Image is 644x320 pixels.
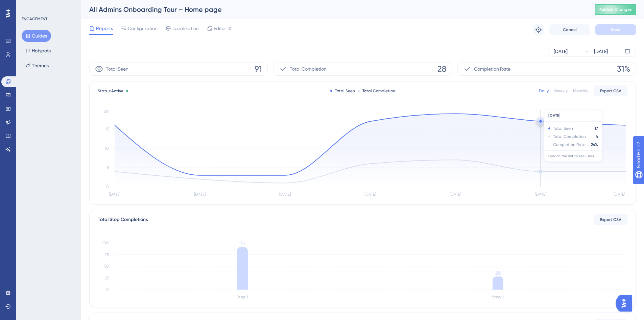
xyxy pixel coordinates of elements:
[22,59,53,72] button: Themes
[172,24,199,32] span: Localization
[16,2,42,10] span: Need Help?
[594,214,627,225] button: Export CSV
[290,65,327,73] span: Total Completion
[106,287,109,292] tspan: 0
[104,109,109,114] tspan: 20
[194,192,206,197] tspan: [DATE]
[535,192,546,197] tspan: [DATE]
[600,217,621,222] span: Export CSV
[22,30,51,42] button: Guides
[105,127,109,131] tspan: 15
[279,192,291,197] tspan: [DATE]
[614,192,625,197] tspan: [DATE]
[474,65,510,73] span: Completion Rate
[237,295,248,299] tspan: Step 1
[128,24,158,32] span: Configuration
[573,88,588,94] div: Monthly
[495,270,501,276] tspan: 28
[364,192,376,197] tspan: [DATE]
[563,27,577,32] span: Cancel
[450,192,461,197] tspan: [DATE]
[611,27,620,32] span: Save
[98,216,148,224] div: Total Step Completions
[105,276,109,280] tspan: 25
[594,47,608,55] div: [DATE]
[600,88,621,94] span: Export CSV
[595,4,636,15] button: Publish Changes
[22,45,55,57] button: Hotspots
[554,47,568,55] div: [DATE]
[111,89,123,93] span: Active
[105,146,109,151] tspan: 10
[96,24,113,32] span: Reports
[22,16,47,22] div: ENGAGEMENT
[595,24,636,35] button: Save
[358,88,395,94] div: Total Completion
[102,241,109,245] tspan: 100
[89,5,578,14] div: All Admins Onboarding Tour – Home page
[255,64,262,74] span: 91
[105,252,109,257] tspan: 75
[214,24,226,32] span: Editor
[599,7,632,12] span: Publish Changes
[104,264,109,269] tspan: 50
[240,240,245,247] tspan: 91
[107,165,109,170] tspan: 5
[437,64,446,74] span: 28
[539,88,549,94] div: Daily
[492,295,504,299] tspan: Step 2
[106,65,128,73] span: Total Seen
[594,85,627,96] button: Export CSV
[554,88,568,94] div: Weekly
[549,24,590,35] button: Cancel
[616,293,636,314] iframe: UserGuiding AI Assistant Launcher
[106,184,109,189] tspan: 0
[109,192,120,197] tspan: [DATE]
[98,88,123,94] span: Status:
[330,88,355,94] div: Total Seen
[617,64,630,74] span: 31%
